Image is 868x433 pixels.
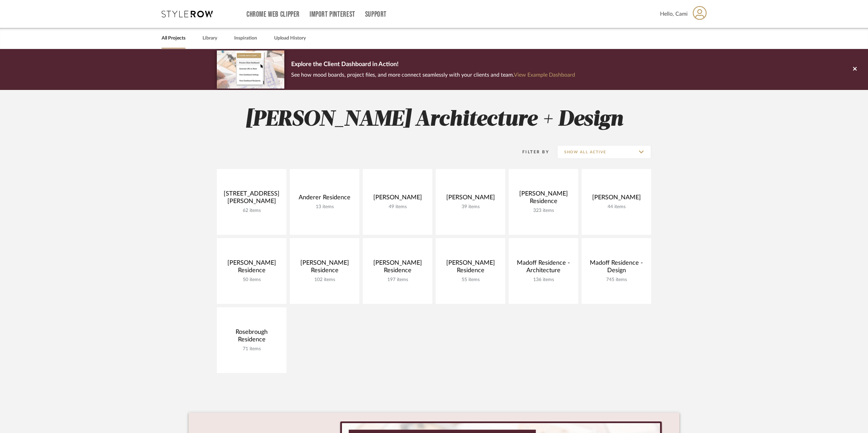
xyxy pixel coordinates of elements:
div: [PERSON_NAME] [441,194,500,204]
div: Madoff Residence - Architecture [514,259,573,277]
div: [PERSON_NAME] Residence [514,190,573,208]
div: Filter By [513,149,549,155]
div: [PERSON_NAME] [368,194,427,204]
div: 71 items [222,346,281,352]
div: 323 items [514,208,573,214]
a: Library [203,34,217,43]
a: View Example Dashboard [514,72,575,78]
a: Chrome Web Clipper [246,12,300,17]
div: 13 items [295,204,354,210]
a: Upload History [274,34,306,43]
span: Hello, Cami [660,10,688,18]
div: 136 items [514,277,573,283]
div: 55 items [441,277,500,283]
div: Anderer Residence [295,194,354,204]
h2: [PERSON_NAME] Architecture + Design [189,107,679,133]
div: 44 items [587,204,646,210]
p: Explore the Client Dashboard in Action! [291,59,575,70]
div: [PERSON_NAME] [587,194,646,204]
div: 197 items [368,277,427,283]
div: 102 items [295,277,354,283]
p: See how mood boards, project files, and more connect seamlessly with your clients and team. [291,70,575,80]
a: All Projects [162,34,185,43]
div: [PERSON_NAME] Residence [368,259,427,277]
div: 50 items [222,277,281,283]
a: Import Pinterest [310,12,355,17]
div: 62 items [222,208,281,214]
div: Madoff Residence - Design [587,259,646,277]
div: [PERSON_NAME] Residence [222,259,281,277]
div: Rosebrough Residence [222,328,281,346]
div: [PERSON_NAME] Residence [441,259,500,277]
div: [PERSON_NAME] Residence [295,259,354,277]
div: [STREET_ADDRESS][PERSON_NAME] [222,190,281,208]
div: 745 items [587,277,646,283]
a: Inspiration [234,34,257,43]
a: Support [365,12,387,17]
div: 39 items [441,204,500,210]
img: d5d033c5-7b12-40c2-a960-1ecee1989c38.png [217,50,284,88]
div: 49 items [368,204,427,210]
